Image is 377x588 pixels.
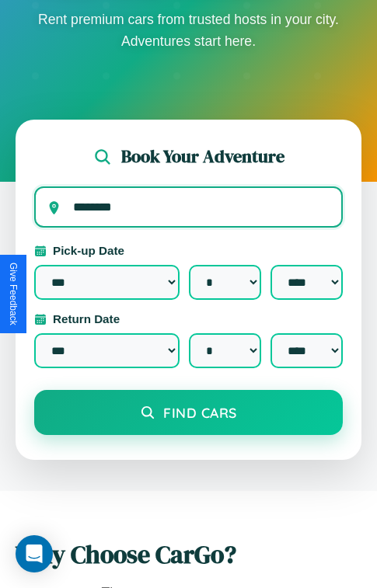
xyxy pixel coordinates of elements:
[16,535,53,572] div: Open Intercom Messenger
[8,263,19,325] div: Give Feedback
[121,144,284,169] h2: Book Your Adventure
[34,390,343,435] button: Find Cars
[16,538,361,572] h2: Why Choose CarGo?
[33,9,344,52] p: Rent premium cars from trusted hosts in your city. Adventures start here.
[34,244,343,257] label: Pick-up Date
[34,312,343,325] label: Return Date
